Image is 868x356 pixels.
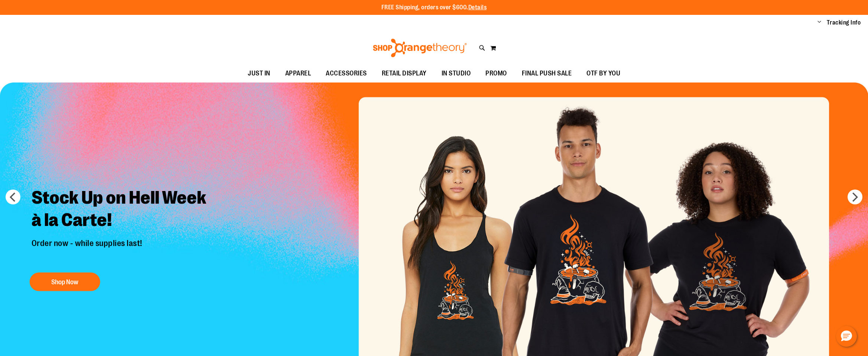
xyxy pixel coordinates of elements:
[848,190,862,204] button: next
[278,65,319,82] a: APPAREL
[318,65,374,82] a: ACCESSORIES
[827,19,861,27] a: Tracking Info
[240,65,278,82] a: JUST IN
[26,181,220,295] a: Stock Up on Hell Week à la Carte! Order now - while supplies last! Shop Now
[485,65,507,82] span: PROMO
[817,19,821,26] button: Account menu
[579,65,628,82] a: OTF BY YOU
[586,65,620,82] span: OTF BY YOU
[434,65,478,82] a: IN STUDIO
[468,4,487,11] a: Details
[514,65,579,82] a: FINAL PUSH SALE
[382,65,427,82] span: RETAIL DISPLAY
[478,65,514,82] a: PROMO
[6,190,20,204] button: prev
[836,326,857,347] button: Hello, have a question? Let’s chat.
[26,239,220,265] p: Order now - while supplies last!
[522,65,572,82] span: FINAL PUSH SALE
[30,272,100,291] button: Shop Now
[374,65,434,82] a: RETAIL DISPLAY
[326,65,367,82] span: ACCESSORIES
[26,181,220,239] h2: Stock Up on Hell Week à la Carte!
[442,65,471,82] span: IN STUDIO
[381,3,487,12] p: FREE Shipping, orders over $600.
[285,65,311,82] span: APPAREL
[372,39,468,57] img: Shop Orangetheory
[248,65,270,82] span: JUST IN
